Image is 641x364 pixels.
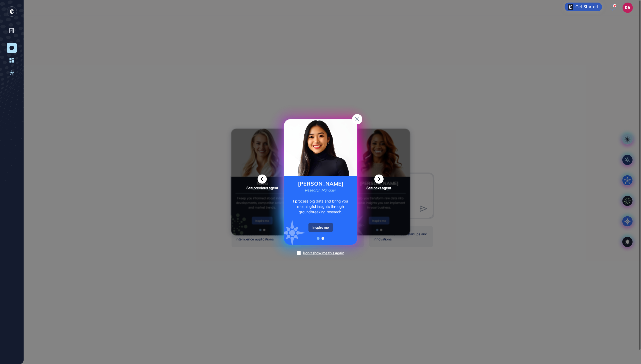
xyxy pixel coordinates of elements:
div: Inspire me [308,223,333,232]
span: See previous agent [246,186,278,190]
div: I process big data and bring you meaningful insights through groundbreaking research. [289,198,352,215]
div: [PERSON_NAME] [298,181,343,186]
div: Research Manager [305,188,336,192]
span: See next agent [366,186,391,190]
div: Don't show me this again [303,250,344,256]
img: reese-card.png [284,119,357,176]
div: Get Started [575,4,598,9]
div: Open Get Started checklist [565,3,602,11]
button: RA [623,3,633,13]
div: entrapeer-logo [7,6,17,17]
img: launcher-image-alternative-text [568,4,573,10]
